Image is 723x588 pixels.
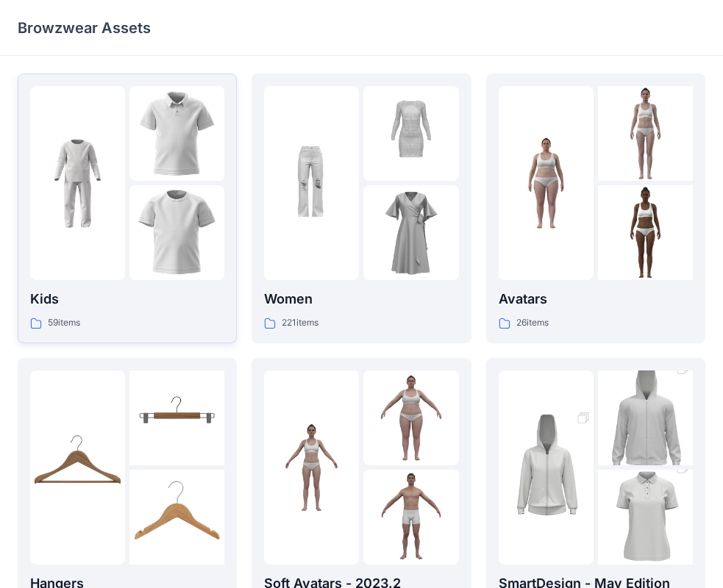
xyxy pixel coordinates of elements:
img: folder 3 [129,470,224,564]
img: folder 1 [30,420,125,514]
img: folder 1 [264,136,359,231]
img: folder 2 [363,370,458,465]
img: folder 1 [499,136,594,231]
img: folder 1 [264,420,359,514]
p: 221 items [282,315,318,331]
p: Women [264,289,458,309]
a: folder 1folder 2folder 3Women221items [252,73,471,343]
img: folder 1 [30,136,125,231]
p: Kids [30,289,224,309]
a: folder 1folder 2folder 3Kids59items [18,73,237,343]
img: folder 2 [129,370,224,465]
p: Avatars [499,289,693,309]
p: 59 items [48,315,80,331]
img: folder 3 [363,185,458,280]
p: Browzwear Assets [18,18,151,38]
a: folder 1folder 2folder 3Avatars26items [486,73,705,343]
img: folder 2 [598,86,693,181]
img: folder 3 [129,185,224,280]
img: folder 2 [129,86,224,181]
img: folder 1 [499,396,594,539]
img: folder 2 [598,347,693,490]
p: 26 items [516,315,549,331]
img: folder 3 [363,470,458,564]
img: folder 3 [598,185,693,280]
img: folder 2 [363,86,458,181]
